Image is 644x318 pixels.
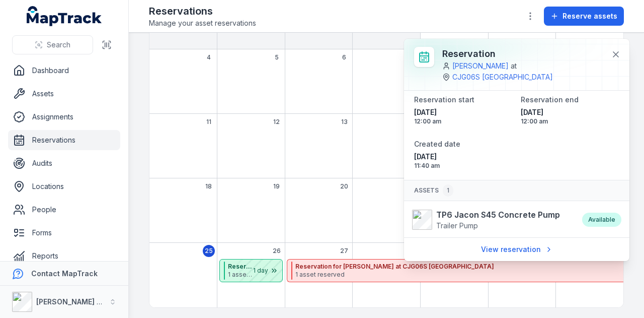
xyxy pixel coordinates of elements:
[341,118,348,126] span: 13
[414,152,513,162] span: [DATE]
[414,107,513,125] time: 27/08/2025, 12:00:00 am
[474,240,559,259] a: View reservation
[8,176,120,197] a: Locations
[31,269,98,278] strong: Contact MapTrack
[511,61,517,71] span: at
[273,247,281,255] span: 26
[149,4,256,18] h2: Reservations
[521,95,579,104] span: Reservation end
[562,11,617,21] span: Reserve assets
[8,200,120,220] a: People
[8,246,120,266] a: Reports
[544,7,624,26] button: Reserve assets
[47,40,70,50] span: Search
[8,107,120,127] a: Assignments
[219,259,283,282] button: Reservation for [PERSON_NAME] at JOH35A [PERSON_NAME] M7M12 EDC1 asset reserved1 day
[340,182,348,190] span: 20
[414,140,460,148] span: Created date
[436,221,478,230] span: Trailer Pump
[436,209,560,221] strong: TP6 Jacon S45 Concrete Pump
[8,223,120,243] a: Forms
[414,152,513,170] time: 21/08/2025, 11:40:19 am
[8,84,120,104] a: Assets
[207,53,211,61] span: 4
[8,153,120,173] a: Audits
[414,162,513,170] span: 11:40 am
[12,35,93,54] button: Search
[414,184,453,197] span: Assets
[340,247,348,255] span: 27
[414,107,513,117] span: [DATE]
[414,95,474,104] span: Reservation start
[442,47,603,61] h3: Reservation
[521,107,619,117] span: [DATE]
[521,117,619,125] span: 12:00 am
[228,271,253,279] span: 1 asset reserved
[521,107,619,125] time: 03/09/2025, 12:00:00 am
[414,117,513,125] span: 12:00 am
[443,184,453,197] div: 1
[273,118,280,126] span: 12
[149,18,256,28] span: Manage your asset reservations
[228,263,253,271] strong: Reservation for [PERSON_NAME] at JOH35A [PERSON_NAME] M7M12 EDC
[205,182,212,190] span: 18
[205,247,213,255] span: 25
[582,213,621,227] div: Available
[452,61,509,71] a: [PERSON_NAME]
[8,130,120,150] a: Reservations
[27,6,102,26] a: MapTrack
[452,72,553,82] a: CJG06S [GEOGRAPHIC_DATA]
[342,53,346,61] span: 6
[412,209,572,231] a: TP6 Jacon S45 Concrete PumpTrailer Pump
[206,118,211,126] span: 11
[36,297,119,306] strong: [PERSON_NAME] Group
[273,182,280,190] span: 19
[275,53,279,61] span: 5
[8,60,120,81] a: Dashboard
